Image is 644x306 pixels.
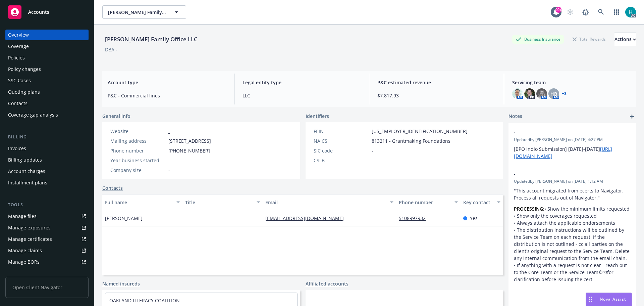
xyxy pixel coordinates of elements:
[372,147,373,154] span: -
[598,269,607,275] em: first
[102,5,186,19] button: [PERSON_NAME] Family Office LLC
[396,194,460,210] button: Phone number
[102,194,182,210] button: Full name
[508,113,522,121] span: Notes
[536,88,547,99] img: photo
[108,79,226,86] span: Account type
[562,92,567,96] a: +3
[8,30,29,40] div: Overview
[377,92,496,99] span: $7,817.93
[514,170,613,177] span: -
[514,206,544,212] strong: PROCESSING:
[8,222,51,233] div: Manage exposures
[8,52,25,63] div: Policies
[600,296,626,302] span: Nova Assist
[514,137,631,143] span: Updated by [PERSON_NAME] on [DATE] 4:27 PM
[372,137,450,144] span: 813211 - Grantmaking Foundations
[265,199,386,206] div: Email
[182,194,263,210] button: Title
[5,155,89,165] a: Billing updates
[5,277,89,298] span: Open Client Navigator
[102,113,130,120] span: General info
[108,9,166,16] span: [PERSON_NAME] Family Office LLC
[524,88,535,99] img: photo
[399,215,431,221] a: 5108997932
[514,129,613,136] span: -
[614,33,636,46] div: Actions
[243,92,361,99] span: LLC
[512,88,523,99] img: photo
[5,257,89,267] a: Manage BORs
[8,75,31,86] div: SSC Cases
[110,167,166,174] div: Company size
[628,113,636,121] a: add
[514,187,631,201] p: "This account migrated from ecerts to Navigator. Process all requests out of Navigator."
[168,157,170,164] span: -
[8,177,47,188] div: Installment plans
[110,128,166,135] div: Website
[8,64,41,75] div: Policy changes
[5,268,89,279] a: Summary of insurance
[5,110,89,120] a: Coverage gap analysis
[514,205,631,283] p: • Show the minimum limits requested • Show only the coverages requested • Always attach the appli...
[5,202,89,208] div: Tools
[110,137,166,144] div: Mailing address
[586,293,632,306] button: Nova Assist
[5,75,89,86] a: SSC Cases
[563,5,577,19] a: Start snowing
[185,215,187,222] span: -
[168,137,211,144] span: [STREET_ADDRESS]
[5,211,89,222] a: Manage files
[463,199,493,206] div: Key contact
[8,98,28,109] div: Contacts
[306,113,329,120] span: Identifiers
[5,52,89,63] a: Policies
[8,110,58,120] div: Coverage gap analysis
[109,297,180,304] a: OAKLAND LITERACY COALITION
[399,199,450,206] div: Phone number
[614,33,636,46] button: Actions
[569,35,609,43] div: Total Rewards
[5,166,89,177] a: Account charges
[512,79,631,86] span: Servicing team
[550,90,557,97] span: HB
[470,215,478,222] span: Yes
[377,79,496,86] span: P&C estimated revenue
[108,92,226,99] span: P&C - Commercial lines
[168,147,210,154] span: [PHONE_NUMBER]
[102,35,200,44] div: [PERSON_NAME] Family Office LLC
[8,143,26,154] div: Invoices
[461,194,503,210] button: Key contact
[105,46,117,53] div: DBA: -
[110,157,166,164] div: Year business started
[243,79,361,86] span: Legal entity type
[8,41,29,52] div: Coverage
[586,293,594,306] div: Drag to move
[8,211,37,222] div: Manage files
[372,128,468,135] span: [US_EMPLOYER_IDENTIFICATION_NUMBER]
[28,9,49,15] span: Accounts
[105,199,172,206] div: Full name
[555,7,561,13] div: 99+
[5,134,89,140] div: Billing
[5,222,89,233] a: Manage exposures
[314,128,369,135] div: FEIN
[625,7,636,17] img: photo
[8,87,40,97] div: Quoting plans
[8,245,42,256] div: Manage claims
[306,280,348,287] a: Affiliated accounts
[314,147,369,154] div: SIC code
[5,3,89,21] a: Accounts
[110,147,166,154] div: Phone number
[372,157,373,164] span: -
[5,98,89,109] a: Contacts
[8,257,40,267] div: Manage BORs
[314,157,369,164] div: CSLB
[168,167,170,174] span: -
[185,199,253,206] div: Title
[512,35,564,43] div: Business Insurance
[5,87,89,97] a: Quoting plans
[508,165,636,288] div: -Updatedby [PERSON_NAME] on [DATE] 1:12 AM"This account migrated from ecerts to Navigator. Proces...
[8,268,59,279] div: Summary of insurance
